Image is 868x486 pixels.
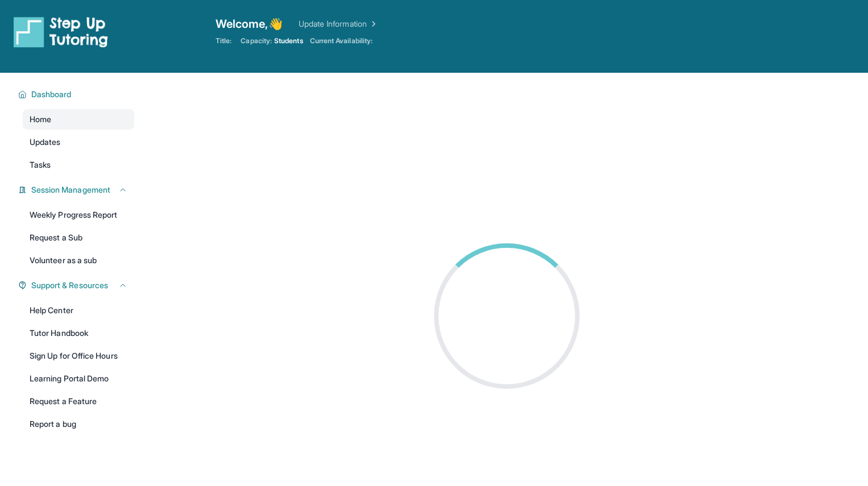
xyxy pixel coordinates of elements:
[23,346,134,366] a: Sign Up for Office Hours
[31,184,110,196] span: Session Management
[27,280,127,291] button: Support & Resources
[23,155,134,175] a: Tasks
[23,132,134,152] a: Updates
[23,300,134,321] a: Help Center
[30,159,51,171] span: Tasks
[23,323,134,343] a: Tutor Handbook
[23,368,134,389] a: Learning Portal Demo
[23,205,134,225] a: Weekly Progress Report
[274,36,303,45] span: Students
[23,109,134,130] a: Home
[23,250,134,271] a: Volunteer as a sub
[299,18,378,30] a: Update Information
[23,391,134,412] a: Request a Feature
[23,227,134,248] a: Request a Sub
[30,114,51,125] span: Home
[241,36,272,45] span: Capacity:
[310,36,373,45] span: Current Availability:
[31,280,108,291] span: Support & Resources
[216,16,283,32] span: Welcome, 👋
[27,184,127,196] button: Session Management
[14,16,108,48] img: logo
[216,36,232,45] span: Title:
[30,136,61,148] span: Updates
[27,89,127,100] button: Dashboard
[31,89,72,100] span: Dashboard
[23,414,134,434] a: Report a bug
[367,18,378,30] img: Chevron Right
